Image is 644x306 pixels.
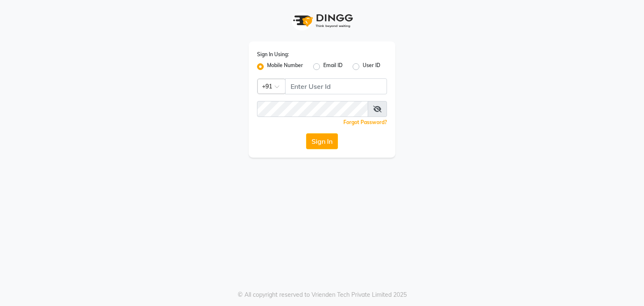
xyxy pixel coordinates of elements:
[363,62,380,72] label: User ID
[267,62,303,72] label: Mobile Number
[257,101,368,117] input: Username
[306,133,338,149] button: Sign In
[323,62,343,72] label: Email ID
[285,78,387,94] input: Username
[257,51,289,58] label: Sign In Using:
[343,119,387,125] a: Forgot Password?
[288,8,356,33] img: logo1.svg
